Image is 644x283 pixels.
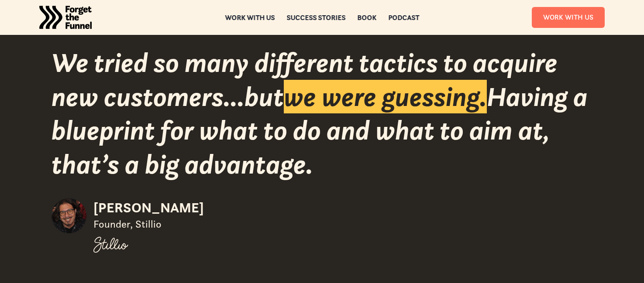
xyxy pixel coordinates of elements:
a: Work With Us [532,7,605,27]
a: Success Stories [286,14,345,20]
div: [PERSON_NAME] [93,198,204,217]
a: Work with us [225,14,275,20]
span: we were guessing. [284,80,487,113]
a: Book [357,14,376,20]
div: Founder, Stillio [93,217,162,231]
div: We tried so many different tactics to acquire new customers...but Having a blueprint for what to ... [52,46,593,181]
a: Podcast [388,14,419,20]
